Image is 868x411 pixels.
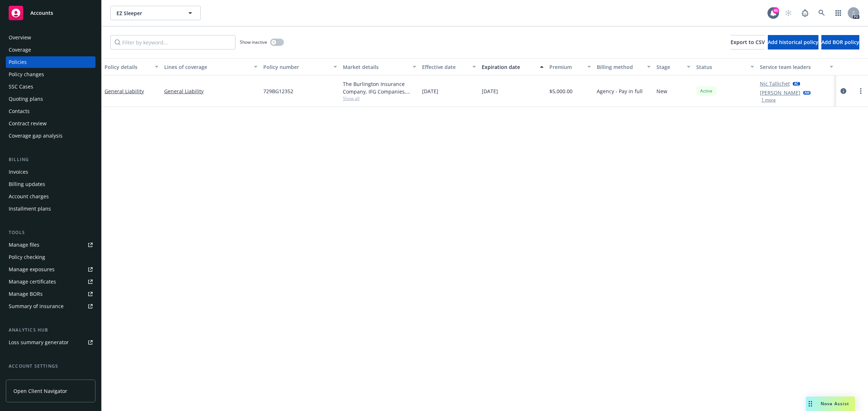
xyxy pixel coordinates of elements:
[6,32,95,43] a: Overview
[6,156,95,163] div: Billing
[821,39,859,46] span: Add BOR policy
[699,88,714,94] span: Active
[757,58,837,75] button: Service team leaders
[105,88,144,95] a: General Liability
[768,39,818,46] span: Add historical policy
[549,63,583,71] div: Premium
[546,58,594,75] button: Premium
[9,191,49,202] div: Account charges
[6,337,95,348] a: Loss summary generator
[9,288,43,300] div: Manage BORs
[9,300,64,312] div: Summary of insurance
[110,6,201,20] button: EZ Sleeper
[9,118,47,129] div: Contract review
[696,63,746,71] div: Status
[343,63,409,71] div: Market details
[161,58,260,75] button: Lines of coverage
[422,63,468,71] div: Effective date
[6,363,95,370] div: Account settings
[9,105,30,117] div: Contacts
[656,63,682,71] div: Stage
[773,7,779,14] div: 45
[806,397,815,411] div: Drag to move
[9,178,45,190] div: Billing updates
[760,89,800,96] a: [PERSON_NAME]
[9,373,40,384] div: Service team
[731,39,765,46] span: Export to CSV
[260,58,340,75] button: Policy number
[6,44,95,56] a: Coverage
[9,81,33,92] div: SSC Cases
[13,387,67,395] span: Open Client Navigator
[6,288,95,300] a: Manage BORs
[30,10,53,16] span: Accounts
[9,239,39,251] div: Manage files
[768,35,818,49] button: Add historical policy
[9,56,27,68] div: Policies
[856,87,865,95] a: more
[6,166,95,178] a: Invoices
[105,63,150,71] div: Policy details
[9,251,45,263] div: Policy checking
[831,6,846,20] a: Switch app
[9,130,63,142] div: Coverage gap analysis
[263,63,329,71] div: Policy number
[110,35,235,49] input: Filter by keyword...
[6,326,95,334] div: Analytics hub
[731,35,765,49] button: Export to CSV
[6,264,95,275] a: Manage exposures
[839,87,848,95] a: circleInformation
[6,130,95,142] a: Coverage gap analysis
[693,58,757,75] button: Status
[482,63,536,71] div: Expiration date
[6,3,95,23] a: Accounts
[6,81,95,92] a: SSC Cases
[9,69,44,80] div: Policy changes
[821,35,859,49] button: Add BOR policy
[821,401,849,407] span: Nova Assist
[479,58,546,75] button: Expiration date
[761,98,776,102] button: 1 more
[9,276,56,287] div: Manage certificates
[6,300,95,312] a: Summary of insurance
[6,178,95,190] a: Billing updates
[781,6,796,20] a: Start snowing
[6,56,95,68] a: Policies
[9,166,28,178] div: Invoices
[597,87,643,95] span: Agency - Pay in full
[482,87,498,95] span: [DATE]
[6,239,95,251] a: Manage files
[422,87,438,95] span: [DATE]
[597,63,643,71] div: Billing method
[340,58,420,75] button: Market details
[116,9,179,17] span: EZ Sleeper
[6,251,95,263] a: Policy checking
[656,87,667,95] span: New
[6,203,95,215] a: Installment plans
[760,63,826,71] div: Service team leaders
[164,63,250,71] div: Lines of coverage
[6,373,95,384] a: Service team
[263,87,293,95] span: 729BG12352
[6,93,95,105] a: Quoting plans
[9,93,43,105] div: Quoting plans
[9,32,31,43] div: Overview
[343,80,417,95] div: The Burlington Insurance Company, IFG Companies, Amwins
[6,69,95,80] a: Policy changes
[6,191,95,202] a: Account charges
[6,118,95,129] a: Contract review
[9,203,51,215] div: Installment plans
[419,58,479,75] button: Effective date
[549,87,573,95] span: $5,000.00
[102,58,161,75] button: Policy details
[9,337,69,348] div: Loss summary generator
[164,87,258,95] a: General Liability
[240,39,267,45] span: Show inactive
[9,264,55,275] div: Manage exposures
[594,58,654,75] button: Billing method
[814,6,829,20] a: Search
[654,58,693,75] button: Stage
[760,80,790,87] a: Nic Tallichet
[6,276,95,287] a: Manage certificates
